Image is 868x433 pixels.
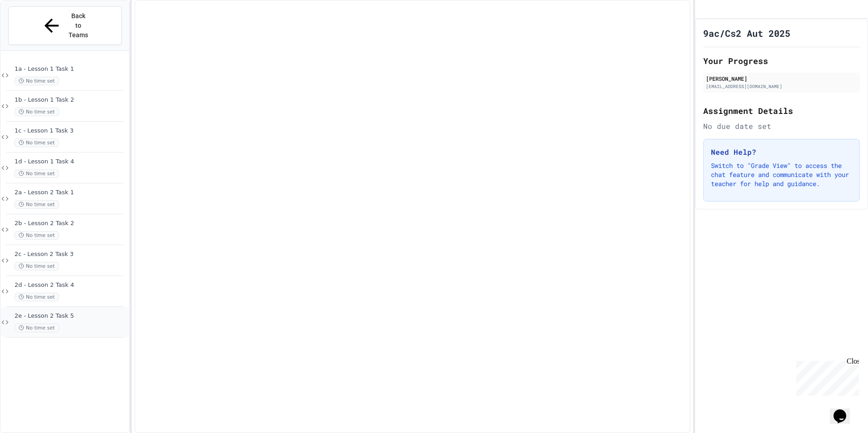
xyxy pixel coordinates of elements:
[15,77,59,85] span: No time set
[15,200,59,209] span: No time set
[706,83,857,90] div: [EMAIL_ADDRESS][DOMAIN_NAME]
[15,262,59,271] span: No time set
[711,161,852,188] p: Switch to "Grade View" to access the chat feature and communicate with your teacher for help and ...
[68,11,89,40] span: Back to Teams
[15,293,59,301] span: No time set
[8,6,122,45] button: Back to Teams
[15,158,127,166] span: 1d - Lesson 1 Task 4
[15,231,59,240] span: No time set
[15,312,127,320] span: 2e - Lesson 2 Task 5
[703,54,860,67] h2: Your Progress
[703,104,860,117] h2: Assignment Details
[15,251,127,258] span: 2c - Lesson 2 Task 3
[15,108,59,116] span: No time set
[703,27,790,39] h1: 9ac/Cs2 Aut 2025
[706,74,857,83] div: [PERSON_NAME]
[4,4,63,58] div: Chat with us now!Close
[15,220,127,227] span: 2b - Lesson 2 Task 2
[15,281,127,289] span: 2d - Lesson 2 Task 4
[15,65,127,73] span: 1a - Lesson 1 Task 1
[15,169,59,178] span: No time set
[15,127,127,135] span: 1c - Lesson 1 Task 3
[830,397,859,424] iframe: chat widget
[703,121,860,132] div: No due date set
[15,138,59,147] span: No time set
[711,147,852,157] h3: Need Help?
[15,324,59,332] span: No time set
[15,189,127,197] span: 2a - Lesson 2 Task 1
[15,96,127,104] span: 1b - Lesson 1 Task 2
[793,357,859,396] iframe: chat widget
